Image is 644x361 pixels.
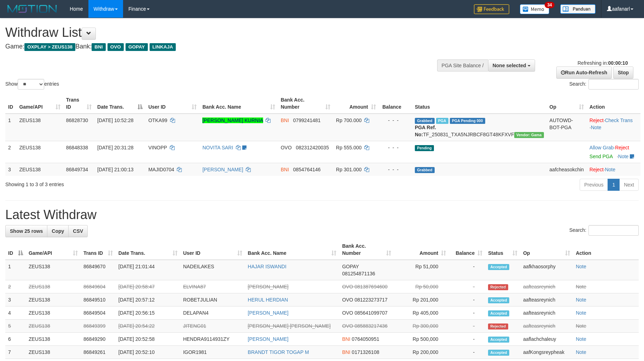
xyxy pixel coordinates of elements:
td: aafkhaosorphy [520,260,573,280]
td: [DATE] 20:54:22 [116,320,180,333]
div: - - - [382,117,409,124]
span: 86848338 [66,145,88,150]
td: 4 [5,306,26,320]
span: Rp 301.000 [336,167,361,172]
td: aafteasreynich [520,306,573,320]
span: Copy [52,228,64,234]
span: VINOPP [148,145,167,150]
span: Accepted [488,297,509,303]
td: ZEUS138 [16,163,63,176]
td: aafKongsreypheak [520,346,573,359]
td: 1 [5,260,26,280]
select: Showentries [18,79,44,90]
th: Amount: activate to sort column ascending [333,93,379,114]
span: OXPLAY > ZEUS138 [24,43,75,51]
th: Balance [379,93,412,114]
a: Reject [590,118,604,123]
td: 7 [5,346,26,359]
span: PGA Pending [450,118,485,124]
td: Rp 500,000 [394,333,449,346]
th: Balance: activate to sort column ascending [449,240,485,260]
td: Rp 201,000 [394,293,449,306]
th: ID: activate to sort column descending [5,240,26,260]
td: AUTOWD-BOT-PGA [547,114,587,141]
th: Op: activate to sort column ascending [520,240,573,260]
td: ZEUS138 [26,306,81,320]
span: Copy 0854764146 to clipboard [293,167,321,172]
td: [DATE] 21:01:44 [116,260,180,280]
td: - [449,346,485,359]
td: aafcheasokchin [547,163,587,176]
td: 2 [5,141,16,163]
a: Send PGA [590,154,613,159]
span: Grabbed [415,118,435,124]
span: 86828730 [66,118,88,123]
td: 86849261 [81,346,116,359]
td: aafteasreynich [520,293,573,306]
a: CSV [68,225,88,237]
a: Reject [615,145,629,150]
td: [DATE] 20:52:10 [116,346,180,359]
span: Copy 081387694600 to clipboard [354,284,387,290]
th: Game/API: activate to sort column ascending [16,93,63,114]
strong: 00:00:10 [608,60,628,66]
th: Bank Acc. Name: activate to sort column ascending [199,93,278,114]
a: Copy [47,225,69,237]
span: 34 [545,2,554,8]
td: ZEUS138 [16,114,63,141]
span: Copy 081223273717 to clipboard [354,297,387,303]
td: aafteasreynich [520,320,573,333]
h1: Latest Withdraw [5,208,639,222]
span: Copy 0171326108 to clipboard [352,349,379,355]
span: GOPAY [126,43,148,51]
label: Show entries [5,79,59,90]
td: [DATE] 20:52:58 [116,333,180,346]
a: Run Auto-Refresh [556,67,612,79]
td: ROBETJULIAN [180,293,245,306]
td: TF_250831_TXA5NJRBCF8GT48KFXVF [412,114,547,141]
th: User ID: activate to sort column ascending [145,93,199,114]
a: Stop [613,67,633,79]
label: Search: [569,79,639,90]
span: MAJID0704 [148,167,174,172]
a: Note [576,349,586,355]
span: CSV [73,228,83,234]
span: OVO [281,145,292,150]
a: [PERSON_NAME] [248,284,289,290]
span: Copy 085883217436 to clipboard [354,323,387,329]
td: - [449,306,485,320]
span: Rp 700.000 [336,118,361,123]
span: Copy 0799241481 to clipboard [293,118,321,123]
span: [DATE] 10:52:28 [97,118,133,123]
span: Pending [415,145,434,151]
a: Note [576,323,586,329]
span: 86849734 [66,167,88,172]
div: - - - [382,144,409,151]
td: 86849504 [81,306,116,320]
a: Note [576,336,586,342]
span: Accepted [488,350,509,356]
div: - - - [382,166,409,173]
span: BNI [342,349,350,355]
img: Button%20Memo.svg [520,4,550,14]
span: Refreshing in: [578,60,628,66]
div: PGA Site Balance / [437,59,488,71]
td: ZEUS138 [26,320,81,333]
h1: Withdraw List [5,25,422,40]
a: HERUL HERDIAN [248,297,288,303]
td: - [449,280,485,293]
th: Action [587,93,640,114]
td: DELAPAN4 [180,306,245,320]
span: Accepted [488,310,509,316]
td: - [449,260,485,280]
th: Date Trans.: activate to sort column ascending [116,240,180,260]
td: 3 [5,163,16,176]
span: OTKA99 [148,118,167,123]
a: Note [576,284,586,290]
td: HENDRA9114931ZY [180,333,245,346]
input: Search: [588,225,639,236]
a: Note [576,297,586,303]
a: Allow Grab [590,145,614,150]
div: Showing 1 to 3 of 3 entries [5,178,263,188]
img: panduan.png [560,4,596,14]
